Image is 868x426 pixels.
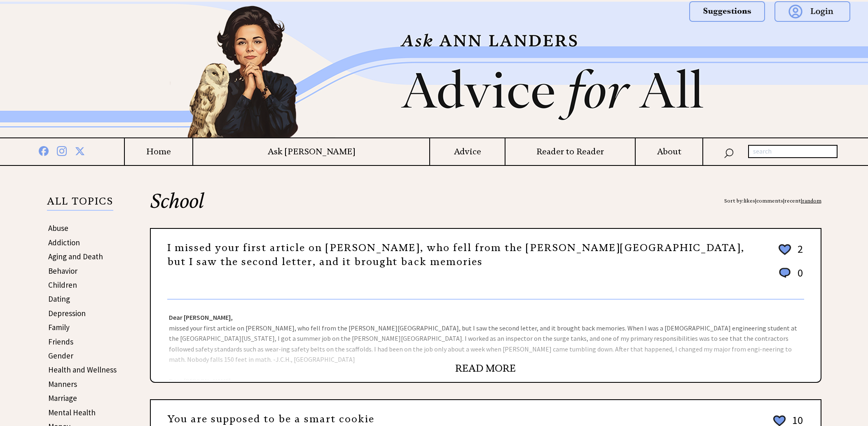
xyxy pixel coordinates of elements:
[167,413,374,425] a: You are supposed to be a smart cookie
[777,242,792,257] img: heart_outline%202.png
[39,144,49,156] img: facebook%20blue.png
[150,191,821,228] h2: School
[774,1,850,22] img: login.png
[193,147,429,157] a: Ask [PERSON_NAME]
[48,351,73,361] a: Gender
[455,362,516,375] a: READ MORE
[48,322,70,332] a: Family
[505,147,635,157] a: Reader to Reader
[430,147,505,157] a: Advice
[48,308,86,318] a: Depression
[744,198,755,204] a: likes
[125,147,193,157] a: Home
[636,147,702,157] a: About
[48,280,77,290] a: Children
[138,2,731,137] img: header2b_v1.png
[47,197,113,211] p: ALL TOPICS
[48,294,70,304] a: Dating
[802,198,821,204] a: random
[48,237,80,247] a: Addiction
[731,2,735,137] img: right_new2.png
[777,266,792,279] img: message_round%201.png
[75,145,85,156] img: x%20blue.png
[48,379,77,389] a: Manners
[724,191,821,211] div: Sort by: | | |
[793,266,803,288] td: 0
[793,242,803,265] td: 2
[169,313,233,321] strong: Dear [PERSON_NAME],
[724,147,734,158] img: search_nav.png
[748,145,838,158] input: search
[48,407,96,417] a: Mental Health
[689,1,765,22] img: suggestions.png
[48,393,77,403] a: Marriage
[57,144,67,156] img: instagram%20blue.png
[151,300,821,382] div: missed your first article on [PERSON_NAME], who fell from the [PERSON_NAME][GEOGRAPHIC_DATA], but...
[48,251,103,261] a: Aging and Death
[167,242,744,268] a: I missed your first article on [PERSON_NAME], who fell from the [PERSON_NAME][GEOGRAPHIC_DATA], b...
[48,337,73,347] a: Friends
[48,266,77,276] a: Behavior
[784,198,801,204] a: recent
[48,365,117,375] a: Health and Wellness
[48,223,68,233] a: Abuse
[756,198,783,204] a: comments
